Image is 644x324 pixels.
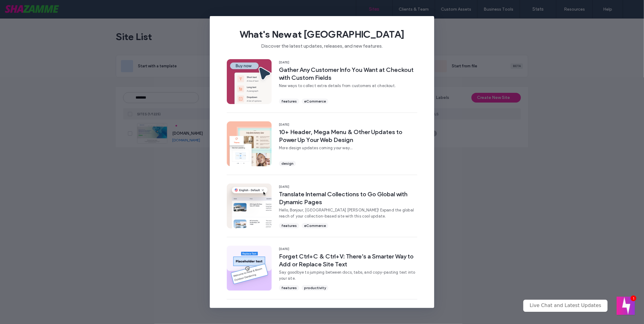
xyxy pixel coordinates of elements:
span: What's New at [GEOGRAPHIC_DATA] [220,28,424,40]
span: Say goodbye to jumping between docs, tabs, and copy-pasting text into your site. [279,269,417,282]
span: eCommerce [304,99,326,104]
span: More design updates coming your way... [279,145,417,151]
span: [DATE] [279,123,417,127]
span: Forget Ctrl+C & Ctrl+V: There’s a Smarter Way to Add or Replace Site Text [279,252,417,268]
span: [DATE] [279,247,417,251]
span: [DATE] [279,185,417,189]
span: features [281,285,297,291]
span: 10+ Header, Mega Menu & Other Updates to Power Up Your Web Design [279,128,417,144]
span: eCommerce [304,223,326,228]
span: productivity [304,285,326,291]
span: New ways to collect extra details from customers at checkout. [279,83,417,89]
span: features [281,223,297,228]
span: Gather Any Customer Info You Want at Checkout with Custom Fields [279,66,417,82]
span: Hello, Bonjour, [GEOGRAPHIC_DATA] [PERSON_NAME]! Expand the global reach of your collection-based... [279,207,417,219]
span: Help [14,4,26,10]
button: Welcome message [617,297,635,315]
div: 1 [631,295,636,301]
span: design [281,161,293,166]
span: features [281,99,297,104]
span: [DATE] [279,60,417,65]
p: Live Chat and Latest Updates [530,303,601,308]
span: Discover the latest updates, releases, and new features. [220,40,424,49]
span: Translate Internal Collections to Go Global with Dynamic Pages [279,190,417,206]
